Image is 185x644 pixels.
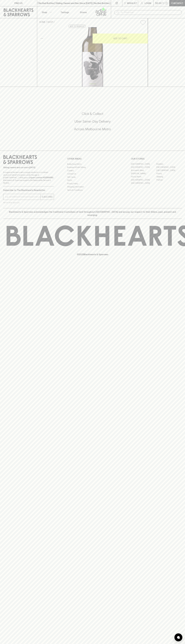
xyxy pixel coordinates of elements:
p: FIND US [14,2,23,5]
p: It is against the law to sell or supply alcohol to, or to obtain alcohol on behalf of a person un... [3,171,54,184]
a: Careers [67,169,118,172]
a: [GEOGRAPHIC_DATA] [131,182,156,185]
p: Subscribe to The Blackhearts Newsletter [3,189,54,192]
a: Fitzroy [156,172,182,175]
a: [GEOGRAPHIC_DATA] [131,166,156,169]
p: $0.00 [155,2,162,5]
a: [GEOGRAPHIC_DATA] [131,162,156,166]
p: Shop [42,11,47,14]
a: Terms & Conditions [67,188,118,192]
h5: Across Melbourne Metro [3,127,182,131]
p: Sibling owned and run since [DATE] [3,166,54,169]
p: Wishlist [127,2,137,5]
p: ADD TO CART [113,37,127,40]
a: [PERSON_NAME] [131,172,156,175]
p: Stores [80,11,87,14]
button: Add to wishlist [68,25,86,28]
p: OTHER AREAS [67,157,118,160]
a: Prahran [156,178,182,182]
p: Blackhearts & Sparrows acknowledges the traditional Custodians of land throughout [GEOGRAPHIC_DAT... [5,210,180,217]
button: Shop [37,6,56,18]
p: Tastings [61,11,69,14]
a: Business & Bulk Gifting [67,166,118,169]
p: We will never spam you [3,201,54,204]
a: Tastings [56,6,74,18]
a: Contact Us [67,172,118,175]
a: Stores [74,6,93,18]
a: [GEOGRAPHIC_DATA] [131,178,156,182]
p: OUR STORES [131,157,182,160]
p: SUBSCRIBE [42,195,53,198]
a: [GEOGRAPHIC_DATA] [156,169,182,172]
p: Checkout [171,2,183,5]
a: Brunswick West [131,169,156,172]
div: Call to action block [3,101,182,145]
a: Gift Cards [67,175,118,179]
a: FAQ's [67,179,118,182]
a: Shipping Information [67,185,118,188]
button: Add to wishlist [139,19,147,26]
a: Geelong [156,175,182,178]
strong: Liquor License #32064953 [29,177,53,179]
a: SHOP [47,21,53,23]
a: Fitzroy North [131,175,156,178]
a: Braddon [156,162,182,166]
a: Bottle Drop FAQ's [67,162,118,166]
h5: Click & Collect [3,112,182,116]
img: 11213.png [37,27,148,87]
input: e.g. jane@blackheartsandsparrows.com.au [5,195,40,199]
h5: Uber Same-Day Delivery [3,119,182,124]
a: [GEOGRAPHIC_DATA] [156,166,182,169]
button: SUBSCRIBE [41,194,54,200]
input: Try "Pinot noir" [121,10,180,15]
img: bubble-icon [177,636,180,639]
p: Login [145,2,151,5]
a: HOME [39,21,45,23]
p: 0 [166,2,167,4]
a: Privacy Policy [67,182,118,185]
button: ADD TO CART [93,34,148,43]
